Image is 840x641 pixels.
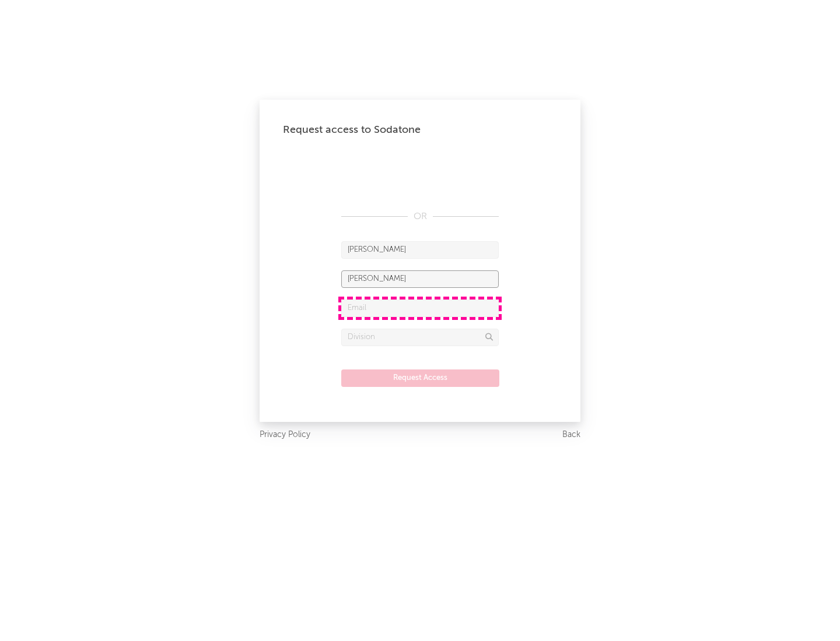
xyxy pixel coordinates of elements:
[341,369,499,387] button: Request Access
[341,300,499,317] input: Email
[562,428,580,442] a: Back
[260,428,310,442] a: Privacy Policy
[341,210,499,224] div: OR
[341,241,499,259] input: First Name
[341,329,499,346] input: Division
[283,123,557,137] div: Request access to Sodatone
[341,270,499,288] input: Last Name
